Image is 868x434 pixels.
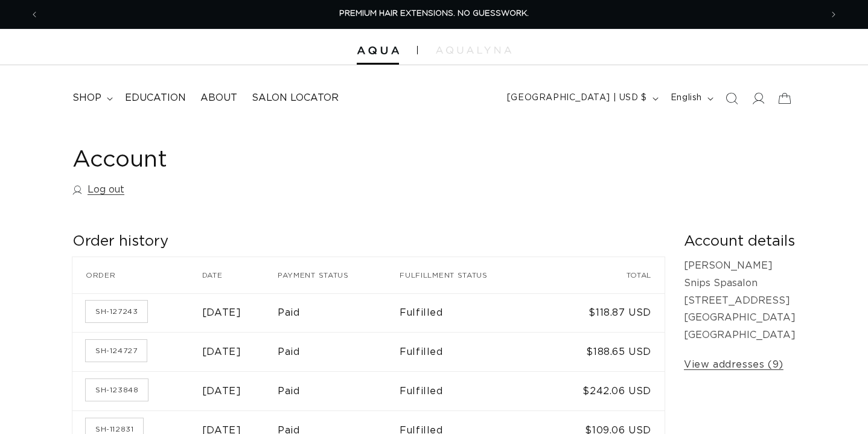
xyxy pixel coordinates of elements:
[663,87,718,110] button: English
[65,85,118,112] summary: shop
[684,232,796,251] h2: Account details
[500,87,663,110] button: [GEOGRAPHIC_DATA] | USD $
[72,92,101,104] span: shop
[684,356,783,374] a: View addresses (9)
[86,301,147,322] a: Order number SH-127243
[118,85,193,112] a: Education
[200,92,237,104] span: About
[72,145,796,175] h1: Account
[546,293,665,333] td: $118.87 USD
[546,257,665,293] th: Total
[21,3,48,26] button: Previous announcement
[507,92,647,104] span: [GEOGRAPHIC_DATA] | USD $
[72,232,665,251] h2: Order history
[202,386,241,396] time: [DATE]
[357,46,399,55] img: Aqua Hair Extensions
[72,257,202,293] th: Order
[718,85,745,112] summary: Search
[684,257,796,344] p: [PERSON_NAME] Snips Spasalon [STREET_ADDRESS] [GEOGRAPHIC_DATA] [GEOGRAPHIC_DATA]
[86,379,148,401] a: Order number SH-123848
[436,46,511,54] img: aqualyna.com
[278,371,400,410] td: Paid
[86,340,147,362] a: Order number SH-124727
[400,293,546,333] td: Fulfilled
[820,3,847,26] button: Next announcement
[193,85,244,112] a: About
[400,371,546,410] td: Fulfilled
[125,92,186,104] span: Education
[278,332,400,371] td: Paid
[339,10,529,18] span: PREMIUM HAIR EXTENSIONS. NO GUESSWORK.
[244,85,346,112] a: Salon Locator
[202,257,278,293] th: Date
[278,293,400,333] td: Paid
[546,371,665,410] td: $242.06 USD
[278,257,400,293] th: Payment status
[400,257,546,293] th: Fulfillment status
[400,332,546,371] td: Fulfilled
[202,308,241,318] time: [DATE]
[671,92,702,104] span: English
[546,332,665,371] td: $188.65 USD
[252,92,339,104] span: Salon Locator
[202,347,241,357] time: [DATE]
[72,181,124,199] a: Log out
